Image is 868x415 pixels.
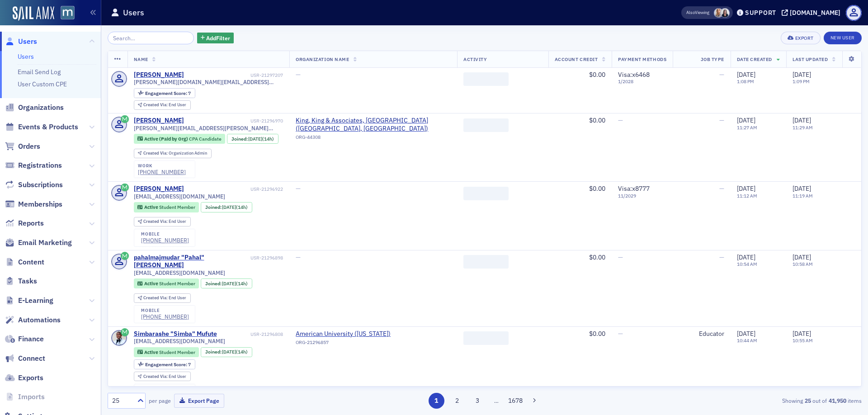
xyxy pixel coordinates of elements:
div: USR-21296808 [218,331,283,337]
div: Created Via: End User [134,293,191,303]
span: [DATE] [793,253,811,261]
a: Content [5,257,44,267]
a: Connect [5,354,45,363]
div: Active: Active: Student Member [134,278,199,288]
a: Active (Paid by Org) CPA Candidate [137,136,221,142]
label: per page [149,396,171,405]
span: ‌ [463,187,509,200]
div: Active: Active: Student Member [134,347,199,357]
span: Created Via : [143,295,169,301]
span: Created Via : [143,150,169,156]
div: [PHONE_NUMBER] [138,169,186,175]
strong: 25 [803,396,812,405]
span: [DATE] [737,71,755,79]
span: Created Via : [143,373,169,379]
span: — [719,253,724,261]
span: American University (Washington) [296,330,391,338]
a: Orders [5,141,40,151]
span: Kelly Brown [720,8,730,18]
div: Created Via: Organization Admin [134,149,212,158]
a: E-Learning [5,296,53,306]
time: 11:29 AM [793,124,813,131]
a: Tasks [5,276,37,286]
span: Joined : [205,349,222,355]
a: Imports [5,392,45,402]
div: (14h) [222,281,248,287]
span: Memberships [18,199,62,209]
span: $0.00 [589,71,605,79]
div: USR-21296898 [250,255,283,261]
span: $0.00 [589,184,605,193]
div: Engagement Score: 7 [134,359,195,369]
span: 11 / 2029 [618,193,666,199]
div: Engagement Score: 7 [134,88,195,98]
div: Active: Active: Student Member [134,202,199,212]
button: 3 [470,393,486,409]
span: Finance [18,334,44,344]
span: — [296,184,301,193]
div: 25 [112,396,132,406]
span: Joined : [205,204,222,210]
time: 10:54 AM [737,261,757,267]
span: [DATE] [248,136,262,142]
a: Simbarashe "Simba" Mufute [134,330,217,338]
span: [DATE] [737,116,755,124]
div: Created Via: End User [134,100,191,110]
span: 1 / 2028 [618,79,666,85]
span: E-Learning [18,296,53,306]
span: Emily Trott [714,8,723,18]
span: [DATE] [737,330,755,338]
a: [PHONE_NUMBER] [141,313,189,320]
div: [DOMAIN_NAME] [790,9,840,17]
span: — [719,116,724,124]
div: (14h) [222,204,248,210]
a: [PERSON_NAME] [134,71,184,79]
button: 1678 [508,393,524,409]
div: [PERSON_NAME] [134,185,184,193]
a: Reports [5,218,44,228]
span: Reports [18,218,44,228]
span: [EMAIL_ADDRESS][DOMAIN_NAME] [134,338,225,344]
div: 7 [145,362,191,367]
span: Exports [18,373,43,383]
span: [DATE] [222,204,236,210]
div: Joined: 2025-09-05 00:00:00 [201,278,252,288]
a: [PHONE_NUMBER] [141,237,189,244]
span: [DATE] [793,184,811,193]
span: Registrations [18,160,62,170]
div: USR-21296922 [185,186,283,192]
button: AddFilter [197,33,234,44]
span: Add Filter [206,34,230,42]
span: $0.00 [589,253,605,261]
a: American University ([US_STATE]) [296,330,391,338]
span: Active [144,204,159,210]
div: pahalmajmudar "Pahal" [PERSON_NAME] [134,254,249,269]
button: Export Page [174,394,224,408]
span: Last Updated [793,56,828,62]
div: work [138,163,186,169]
div: Educator [679,330,724,338]
div: Joined: 2025-09-05 00:00:00 [201,202,252,212]
div: Created Via: End User [134,217,191,226]
span: $0.00 [589,330,605,338]
div: End User [143,219,186,224]
div: ORG-44308 [296,134,451,143]
span: Orders [18,141,40,151]
span: Subscriptions [18,180,63,190]
span: [DATE] [222,349,236,355]
span: — [618,330,623,338]
span: ‌ [463,72,509,86]
span: Active [144,349,159,355]
div: (14h) [248,136,274,142]
span: — [296,71,301,79]
div: Support [745,9,776,17]
span: Email Marketing [18,238,72,248]
a: Subscriptions [5,180,63,190]
span: Profile [846,5,862,21]
span: [PERSON_NAME][EMAIL_ADDRESS][PERSON_NAME][DOMAIN_NAME] [134,125,283,132]
div: [PERSON_NAME] [134,117,184,125]
a: Users [5,37,37,47]
time: 1:08 PM [737,78,754,85]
